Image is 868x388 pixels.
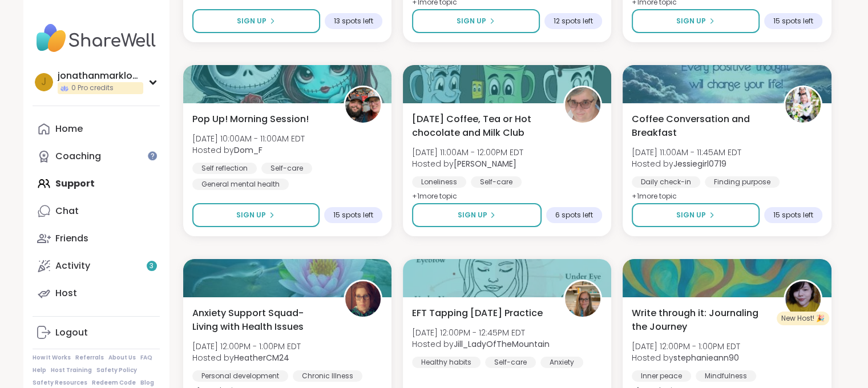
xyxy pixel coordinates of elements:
span: [DATE] 12:00PM - 1:00PM EDT [632,341,740,352]
img: Dom_F [345,87,381,123]
span: j [41,75,46,90]
span: Sign Up [237,16,267,26]
div: General mental health [192,179,289,190]
a: FAQ [140,354,152,362]
span: Sign Up [457,210,487,220]
span: [DATE] Coffee, Tea or Hot chocolate and Milk Club [412,112,551,140]
b: [PERSON_NAME] [454,158,516,169]
span: Anxiety Support Squad- Living with Health Issues [192,306,331,334]
span: Sign Up [676,16,706,26]
button: Sign Up [412,203,542,227]
a: Logout [33,319,160,346]
span: 15 spots left [773,211,813,220]
span: [DATE] 10:00AM - 11:00AM EDT [192,133,305,144]
div: New Host! 🎉 [777,312,829,325]
span: Hosted by [632,158,741,169]
span: [DATE] 11:00AM - 12:00PM EDT [412,147,523,158]
img: Jessiegirl0719 [785,87,821,123]
div: Healthy habits [412,357,481,368]
div: Daily check-in [632,176,700,188]
button: Sign Up [632,9,759,33]
div: Mindfulness [696,370,756,382]
b: HeatherCM24 [234,352,289,363]
div: Activity [55,260,90,272]
div: Self-care [485,357,536,368]
span: 6 spots left [555,211,593,220]
a: Referrals [75,354,104,362]
span: [DATE] 11:00AM - 11:45AM EDT [632,147,741,158]
button: Sign Up [412,9,540,33]
span: 0 Pro credits [71,83,114,93]
img: HeatherCM24 [345,281,381,317]
div: jonathanmarklowell [58,70,143,82]
span: 3 [150,261,154,271]
img: ShareWell Nav Logo [33,18,160,58]
a: Safety Policy [96,366,137,374]
span: Sign Up [457,16,486,26]
span: Sign Up [676,210,706,220]
span: [DATE] 12:00PM - 12:45PM EDT [412,327,550,338]
span: 15 spots left [773,17,813,26]
div: Logout [55,326,88,339]
span: Hosted by [192,144,305,156]
span: Sign Up [236,210,266,220]
div: Anxiety [540,357,583,368]
button: Sign Up [632,203,759,227]
a: Redeem Code [92,379,136,387]
span: Coffee Conversation and Breakfast [632,112,770,140]
div: Finding purpose [705,176,780,188]
span: Hosted by [412,158,523,169]
button: Sign Up [192,203,320,227]
span: 15 spots left [333,211,373,220]
iframe: Spotlight [148,151,157,160]
span: 12 spots left [554,17,593,26]
div: Home [55,123,83,135]
a: Blog [140,379,154,387]
span: 13 spots left [334,17,373,26]
button: Sign Up [192,9,320,33]
div: Chronic Illness [293,370,362,382]
span: Hosted by [192,352,301,363]
img: Susan [565,87,600,123]
a: Chat [33,197,160,225]
span: Hosted by [412,338,550,350]
a: Activity3 [33,252,160,280]
span: [DATE] 12:00PM - 1:00PM EDT [192,341,301,352]
div: Personal development [192,370,288,382]
a: How It Works [33,354,71,362]
b: Jill_LadyOfTheMountain [454,338,550,350]
div: Friends [55,232,88,245]
div: Chat [55,205,79,217]
div: Inner peace [632,370,691,382]
div: Coaching [55,150,101,163]
span: Pop Up! Morning Session! [192,112,309,126]
a: Help [33,366,46,374]
a: Home [33,115,160,143]
b: Dom_F [234,144,263,156]
b: Jessiegirl0719 [673,158,726,169]
b: stephanieann90 [673,352,739,363]
div: Self reflection [192,163,257,174]
div: Self-care [261,163,312,174]
img: Jill_LadyOfTheMountain [565,281,600,317]
div: Self-care [471,176,522,188]
a: Host [33,280,160,307]
a: About Us [108,354,136,362]
a: Safety Resources [33,379,87,387]
span: Write through it: Journaling the Journey [632,306,770,334]
img: stephanieann90 [785,281,821,317]
div: Host [55,287,77,300]
span: EFT Tapping [DATE] Practice [412,306,543,320]
a: Coaching [33,143,160,170]
div: Loneliness [412,176,466,188]
span: Hosted by [632,352,740,363]
a: Host Training [51,366,92,374]
a: Friends [33,225,160,252]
